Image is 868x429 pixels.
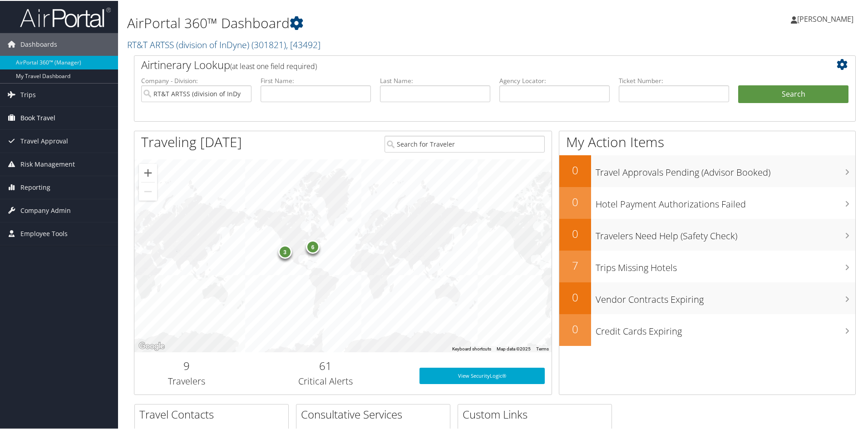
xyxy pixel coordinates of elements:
[463,406,612,421] h2: Custom Links
[286,38,321,50] span: , [ 43492 ]
[619,75,729,84] label: Ticket Number:
[559,257,591,272] h2: 7
[252,38,286,50] span: ( 301821 )
[596,224,855,242] h3: Travelers Need Help (Safety Check)
[797,13,853,23] span: [PERSON_NAME]
[596,288,855,305] h3: Vendor Contracts Expiring
[559,225,591,241] h2: 0
[20,152,75,175] span: Risk Management
[261,75,371,84] label: First Name:
[246,357,406,373] h2: 61
[141,132,242,151] h1: Traveling [DATE]
[141,357,232,373] h2: 9
[738,84,848,103] button: Search
[419,367,545,383] a: View SecurityLogic®
[559,162,591,177] h2: 0
[20,6,111,27] img: airportal-logo.png
[20,106,55,128] span: Book Travel
[20,175,50,198] span: Reporting
[20,222,68,244] span: Employee Tools
[452,345,491,351] button: Keyboard shortcuts
[596,320,855,337] h3: Credit Cards Expiring
[559,281,855,313] a: 0Vendor Contracts Expiring
[137,340,167,351] img: Google
[380,75,490,84] label: Last Name:
[127,13,617,32] h1: AirPortal 360™ Dashboard
[559,132,855,151] h1: My Action Items
[596,256,855,273] h3: Trips Missing Hotels
[559,313,855,345] a: 0Credit Cards Expiring
[301,406,450,421] h2: Consultative Services
[559,218,855,250] a: 0Travelers Need Help (Safety Check)
[141,56,789,72] h2: Airtinerary Lookup
[141,75,252,84] label: Company - Division:
[20,32,57,55] span: Dashboards
[559,193,591,209] h2: 0
[559,154,855,186] a: 0Travel Approvals Pending (Advisor Booked)
[536,345,549,350] a: Terms (opens in new tab)
[385,135,545,152] input: Search for Traveler
[137,340,167,351] a: Open this area in Google Maps (opens a new window)
[596,161,855,178] h3: Travel Approvals Pending (Advisor Booked)
[596,192,855,210] h3: Hotel Payment Authorizations Failed
[230,60,317,70] span: (at least one field required)
[791,5,863,32] a: [PERSON_NAME]
[278,244,291,257] div: 3
[559,321,591,336] h2: 0
[559,250,855,281] a: 7Trips Missing Hotels
[559,289,591,304] h2: 0
[499,75,610,84] label: Agency Locator:
[141,374,232,387] h3: Travelers
[139,406,288,421] h2: Travel Contacts
[306,239,320,253] div: 6
[559,186,855,218] a: 0Hotel Payment Authorizations Failed
[20,83,36,105] span: Trips
[20,198,71,221] span: Company Admin
[497,345,531,350] span: Map data ©2025
[20,129,68,152] span: Travel Approval
[246,374,406,387] h3: Critical Alerts
[139,163,157,181] button: Zoom in
[127,38,321,50] a: RT&T ARTSS (division of InDyne)
[139,182,157,200] button: Zoom out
